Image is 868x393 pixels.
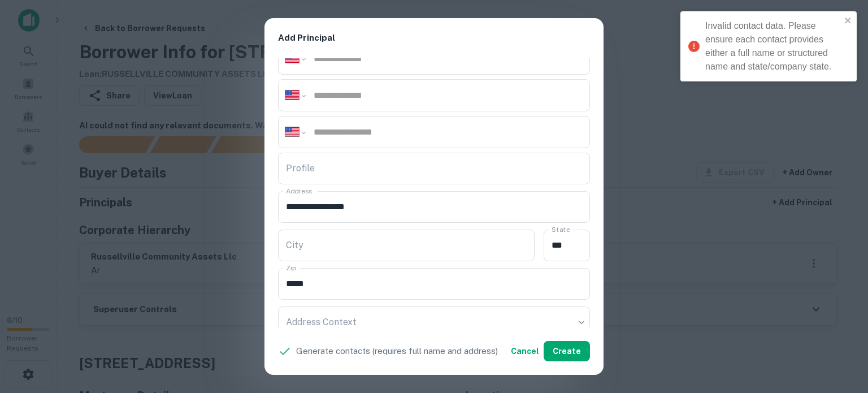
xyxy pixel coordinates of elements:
[844,16,852,27] button: close
[811,303,868,357] iframe: Chat Widget
[506,341,544,361] button: Cancel
[544,341,590,361] button: Create
[286,263,296,273] label: Zip
[286,186,312,196] label: Address
[278,306,590,338] div: ​
[705,19,841,74] div: Invalid contact data. Please ensure each contact provides either a full name or structured name a...
[552,224,570,234] label: State
[296,344,498,358] p: Generate contacts (requires full name and address)
[264,18,604,58] h2: Add Principal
